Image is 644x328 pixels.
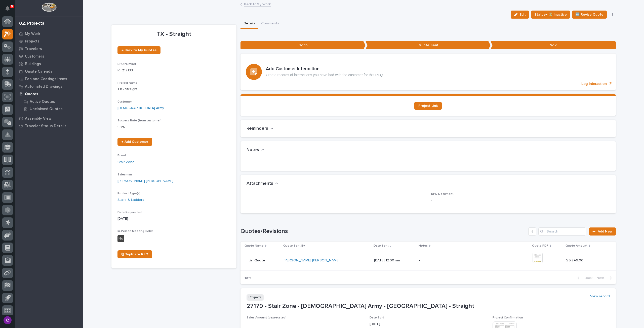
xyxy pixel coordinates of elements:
span: + Add Customer [122,140,148,144]
p: Projects [247,294,264,301]
span: Project Confirmation [493,316,523,319]
p: Create records of interactions you have had with the customer for this RFQ [266,73,383,77]
a: Active Quotes [19,98,83,105]
a: ← Back to My Quotes [117,46,160,54]
button: users-avatar [2,315,13,325]
a: Projects [15,37,83,45]
span: RFQ Document [431,193,454,196]
a: Unclaimed Quotes [19,105,83,112]
h1: Quotes/Revisions [240,228,527,235]
button: Comments [258,19,282,29]
p: [DATE] 12:00 am [374,258,415,263]
p: My Work [25,32,40,36]
p: 27179 - Stair Zone - [DEMOGRAPHIC_DATA] Army - [GEOGRAPHIC_DATA] - Straight [247,303,610,310]
div: Notifications5 [6,6,13,14]
p: - [419,258,507,263]
a: [PERSON_NAME] [PERSON_NAME] [284,258,340,263]
p: Travelers [25,47,42,51]
p: RFQ12133 [117,68,230,73]
p: Quotes [25,92,38,97]
h3: Add Customer Interaction [266,66,383,72]
p: 50 % [117,125,230,130]
div: 02. Projects [19,21,44,26]
p: 1 of 1 [240,272,255,284]
a: Assembly View [15,115,83,122]
button: Notifications [2,3,13,14]
span: Next [596,276,608,280]
button: 🆕 Revise Quote [572,11,607,19]
a: View record [590,294,610,299]
p: Quote Amount [566,243,587,249]
a: [PERSON_NAME] [PERSON_NAME] [117,178,173,184]
h2: Notes [247,147,259,153]
p: Fab and Coatings Items [25,77,67,81]
p: - [247,321,364,327]
p: TX - Straight [117,87,230,92]
span: RFQ Number [117,63,136,66]
a: Quotes [15,90,83,98]
p: Traveler Status Details [25,124,66,128]
p: Quote PDF [532,243,548,249]
p: Active Quotes [30,100,55,104]
span: Sales Amount (deprecated) [247,316,287,319]
p: Customers [25,54,44,59]
span: Brand [117,154,126,157]
span: Project Name [117,81,138,84]
a: + Add Customer [117,138,152,146]
button: Back [573,276,594,280]
p: Sold [491,41,616,50]
span: Back [582,276,592,280]
p: - [431,198,610,203]
span: Date Requested [117,211,142,214]
tr: Initial QuoteInitial Quote [PERSON_NAME] [PERSON_NAME] [DATE] 12:00 am-$ 9,246.00$ 9,246.00 [240,250,616,270]
div: No [117,235,124,242]
p: Buildings [25,62,41,66]
p: Projects [25,39,39,44]
a: Buildings [15,60,83,68]
p: Notes [419,243,428,249]
a: Project Link [414,102,442,110]
span: Success Rate (from customer) [117,119,162,122]
a: Stairs & Ladders [117,197,144,203]
a: Log Interaction [240,54,616,90]
p: Quote Sent [366,41,491,50]
button: Notes [247,147,265,153]
p: Quote Sent By [283,243,305,249]
p: Log Interaction [581,82,607,86]
p: Assembly View [25,116,51,121]
a: Stair Zone [117,160,135,165]
button: Status→ ⏳ Inactive [531,11,570,19]
button: Details [240,19,258,29]
span: 🆕 Revise Quote [575,12,603,18]
a: Onsite Calendar [15,68,83,75]
a: Add New [589,227,616,236]
span: ⎘ Duplicate RFQ [122,253,148,256]
p: [DATE] [117,216,230,221]
a: Fab and Coatings Items [15,75,83,83]
p: $ 9,246.00 [566,257,584,263]
span: In-Person Meeting Held? [117,230,153,233]
a: Automated Drawings [15,83,83,90]
a: Back toMy Work [244,1,271,7]
img: Workspace Logo [42,3,56,12]
button: Next [594,276,616,280]
a: [DEMOGRAPHIC_DATA] Army [117,106,164,111]
a: My Work [15,30,83,37]
p: - [247,192,425,198]
p: 5 [11,5,13,8]
p: Initial Quote [245,257,266,263]
span: Product Type(s) [117,192,140,195]
span: Customer [117,100,132,103]
p: Onsite Calendar [25,69,54,74]
span: Salesman [117,173,132,176]
a: ⎘ Duplicate RFQ [117,250,152,258]
a: Travelers [15,45,83,53]
span: Add New [598,230,613,233]
p: Date Sent [374,243,389,249]
button: Attachments [247,181,279,186]
h2: Reminders [247,126,268,131]
span: Status→ ⏳ Inactive [534,12,567,18]
input: Search [538,227,586,236]
span: Edit [519,12,526,17]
